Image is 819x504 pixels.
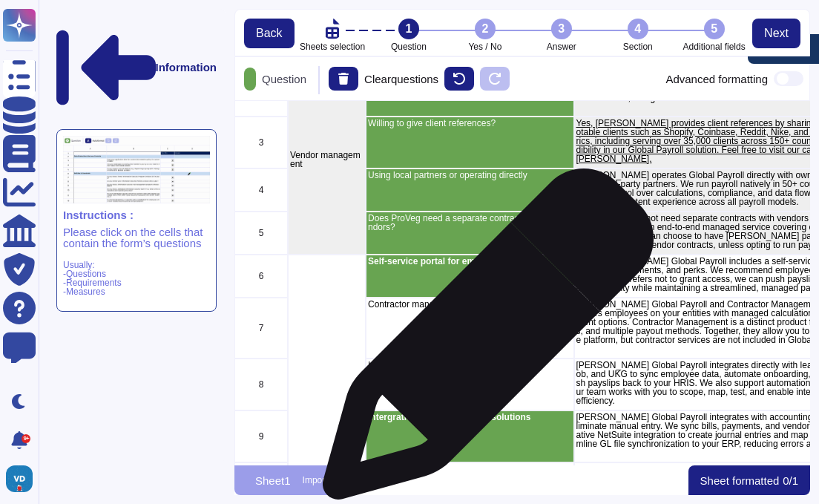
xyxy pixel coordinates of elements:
p: Instructions : [63,209,210,220]
div: Advanced formatting [665,71,803,86]
p: Question [256,73,306,85]
div: 3 [551,19,572,39]
p: Please click on the cells that contain the form’s questions [63,226,210,249]
div: 5 [704,19,725,39]
div: 9 [234,410,288,462]
div: 1 [398,19,419,39]
button: Next [752,19,800,48]
li: Yes / No [447,19,523,51]
p: EOR services [368,465,572,474]
div: grid [234,101,810,465]
p: Intergration with HR solutions [368,361,572,370]
li: Sheets selection [295,19,371,51]
div: 9+ [22,434,30,443]
p: Information [156,62,217,73]
div: 3 [234,117,288,168]
p: Sheet formatted [700,475,780,486]
div: Import [303,476,328,485]
div: 5 [234,212,288,255]
div: Clear questions [329,67,438,91]
p: Vendor management [290,151,364,168]
li: Question [371,19,447,51]
img: user [6,465,33,492]
p: Intergration with Accounting solutions [368,413,572,422]
div: 4 [628,19,648,39]
li: Section [599,19,676,51]
button: Back [244,19,295,48]
li: Answer [523,19,599,51]
div: 7 [234,298,288,359]
p: Using local partners or operating directly [368,171,572,180]
div: 6 [234,255,288,298]
p: Does ProVeg need a separate contract with their vendors? [368,214,572,232]
div: 4 [234,168,288,212]
span: Next [764,27,789,39]
p: Sheet1 [255,475,291,486]
p: 0 / 1 [783,475,798,486]
li: Additional fields [676,19,752,51]
p: Contractor management [368,300,572,309]
div: 8 [234,359,288,410]
img: instruction [63,136,210,203]
p: Usually: -Questions -Requirements -Measures [63,261,210,296]
p: Self-service portal for employees [368,257,572,266]
div: 2 [475,19,496,39]
button: user [3,462,43,495]
span: Back [256,27,283,39]
p: Willing to give client references? [368,119,572,128]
